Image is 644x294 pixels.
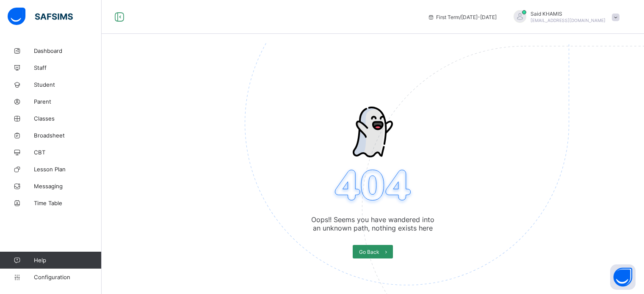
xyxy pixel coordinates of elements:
img: safsims [8,8,73,25]
span: Dashboard [34,47,102,54]
span: Configuration [34,274,101,280]
span: Lesson Plan [34,166,102,173]
span: Student [34,81,102,88]
span: session/term information [428,14,497,20]
span: Staff [34,64,102,71]
span: [EMAIL_ADDRESS][DOMAIN_NAME] [531,18,605,23]
span: Help [34,257,101,264]
span: Said KHAMIS [531,11,605,17]
button: Open asap [610,264,636,290]
span: Time Table [34,200,102,206]
span: Broadsheet [34,132,102,139]
span: Classes [34,115,102,122]
span: Parent [34,98,102,105]
span: Messaging [34,183,102,190]
span: CBT [34,149,102,156]
div: SaidKHAMIS [505,10,624,24]
span: Go Back [359,249,379,255]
